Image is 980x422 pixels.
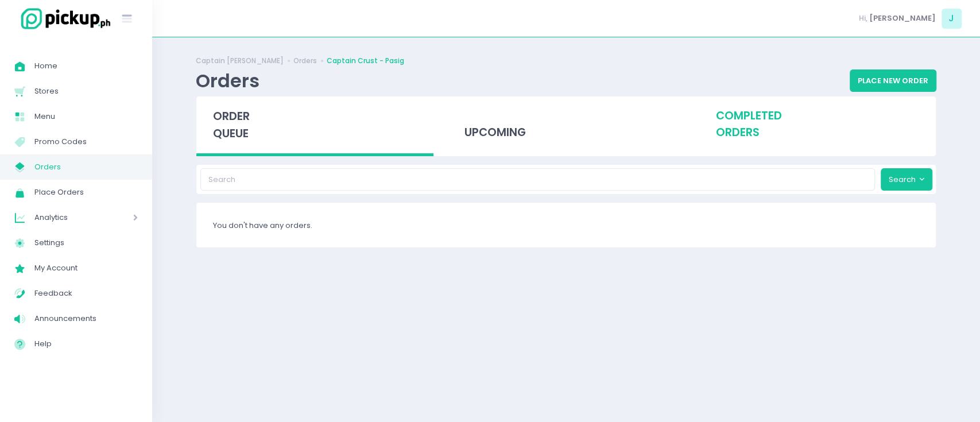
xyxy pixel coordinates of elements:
[34,311,138,326] span: Announcements
[859,13,867,24] span: Hi,
[14,6,112,31] img: logo
[34,210,100,225] span: Analytics
[850,69,936,91] button: Place New Order
[196,56,284,66] a: Captain [PERSON_NAME]
[34,84,138,99] span: Stores
[881,168,932,190] button: Search
[34,235,138,250] span: Settings
[34,59,138,73] span: Home
[34,286,138,301] span: Feedback
[34,109,138,124] span: Menu
[34,336,138,351] span: Help
[34,261,138,276] span: My Account
[293,56,317,66] a: Orders
[34,160,138,175] span: Orders
[942,9,962,29] span: J
[213,109,250,141] span: order queue
[200,168,876,190] input: Search
[196,203,936,247] div: You don't have any orders.
[327,56,404,66] a: Captain Crust - Pasig
[34,185,138,200] span: Place Orders
[699,96,936,153] div: completed orders
[448,96,685,153] div: upcoming
[196,69,259,92] div: Orders
[34,134,138,149] span: Promo Codes
[869,13,936,24] span: [PERSON_NAME]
